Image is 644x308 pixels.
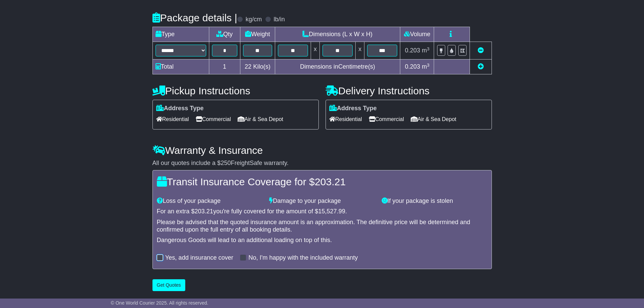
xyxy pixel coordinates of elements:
h4: Delivery Instructions [326,85,492,96]
td: Kilo(s) [240,60,275,74]
label: Address Type [329,105,377,112]
sup: 3 [427,46,430,51]
span: 0.203 [405,63,420,70]
span: 250 [221,160,231,166]
span: m [422,47,430,54]
div: All our quotes include a $ FreightSafe warranty. [152,160,492,167]
a: Add new item [478,63,484,70]
span: 15,527.99 [318,208,345,215]
label: Yes, add insurance cover [165,254,233,262]
span: 203.21 [195,208,213,215]
h4: Pickup Instructions [152,85,319,96]
td: Dimensions (L x W x H) [275,27,400,42]
td: Volume [400,27,434,42]
span: Commercial [196,114,231,124]
span: 203.21 [315,176,346,187]
span: Air & Sea Depot [411,114,456,124]
a: Remove this item [478,47,484,54]
label: No, I'm happy with the included warranty [248,254,358,262]
td: 1 [209,60,240,74]
span: 0.203 [405,47,420,54]
span: Commercial [369,114,404,124]
span: Air & Sea Depot [238,114,283,124]
span: m [422,63,430,70]
div: Dangerous Goods will lead to an additional loading on top of this. [157,237,487,244]
span: 22 [245,63,252,70]
div: If your package is stolen [378,197,491,205]
label: Address Type [156,105,204,112]
label: lb/in [273,16,285,23]
div: Damage to your package [266,197,378,205]
span: © One World Courier 2025. All rights reserved. [111,300,209,306]
div: Please be advised that the quoted insurance amount is an approximation. The definitive price will... [157,219,487,233]
span: Residential [329,114,362,124]
h4: Package details | [152,12,237,23]
td: Total [152,60,209,74]
button: Get Quotes [152,279,186,291]
div: For an extra $ you're fully covered for the amount of $ . [157,208,487,215]
td: Type [152,27,209,42]
sup: 3 [427,63,430,68]
span: Residential [156,114,189,124]
td: Dimensions in Centimetre(s) [275,60,400,74]
h4: Transit Insurance Coverage for $ [157,176,487,187]
div: Loss of your package [153,197,266,205]
label: kg/cm [245,16,262,23]
h4: Warranty & Insurance [152,145,492,156]
td: Weight [240,27,275,42]
td: Qty [209,27,240,42]
td: x [356,42,364,60]
td: x [311,42,319,60]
